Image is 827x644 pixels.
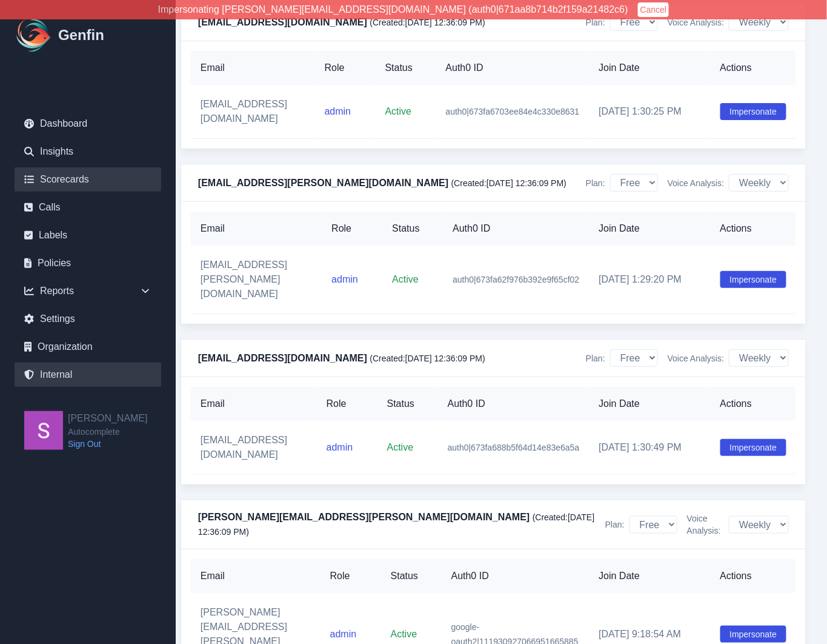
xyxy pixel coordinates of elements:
[198,510,605,539] h4: [PERSON_NAME][EMAIL_ADDRESS][PERSON_NAME][DOMAIN_NAME]
[370,354,485,363] span: (Created: [DATE] 12:36:09 PM )
[24,411,63,450] img: Shane Wey
[436,51,590,85] th: Auth0 ID
[711,212,797,246] th: Actions
[327,442,353,452] span: admin
[438,387,590,421] th: Auth0 ID
[15,307,161,331] a: Settings
[198,351,485,366] h4: [EMAIL_ADDRESS][DOMAIN_NAME]
[381,559,442,593] th: Status
[15,195,161,220] a: Calls
[198,15,485,30] h4: [EMAIL_ADDRESS][DOMAIN_NAME]
[376,51,436,85] th: Status
[321,559,381,593] th: Role
[586,352,605,364] span: Plan:
[331,274,358,284] span: admin
[590,212,711,246] th: Join Date
[711,51,797,85] th: Actions
[317,387,377,421] th: Role
[191,212,322,246] th: Email
[586,16,605,29] span: Plan:
[451,178,566,188] span: (Created: [DATE] 12:36:09 PM )
[15,16,53,55] img: Logo
[387,442,414,452] span: Active
[605,518,625,531] span: Plan:
[68,426,148,438] span: Autocomplete
[191,246,322,314] td: [EMAIL_ADDRESS][PERSON_NAME][DOMAIN_NAME]
[442,559,590,593] th: Auth0 ID
[590,85,711,139] td: [DATE] 1:30:25 PM
[198,176,566,190] h4: [EMAIL_ADDRESS][PERSON_NAME][DOMAIN_NAME]
[453,275,579,284] span: auth0|673fa62f976b392e9f65cf02
[68,438,148,450] a: Sign Out
[15,167,161,192] a: Scorecards
[382,212,443,246] th: Status
[590,559,711,593] th: Join Date
[590,246,711,314] td: [DATE] 1:29:20 PM
[15,223,161,247] a: Labels
[668,16,724,29] span: Voice Analysis:
[720,439,787,456] button: Impersonate
[15,112,161,136] a: Dashboard
[687,512,725,537] span: Voice Analysis:
[377,387,438,421] th: Status
[443,212,589,246] th: Auth0 ID
[315,51,376,85] th: Role
[720,103,787,120] button: Impersonate
[668,352,724,364] span: Voice Analysis:
[668,177,724,189] span: Voice Analysis:
[322,212,382,246] th: Role
[720,271,787,288] button: Impersonate
[720,626,787,643] button: Impersonate
[191,421,317,475] td: [EMAIL_ADDRESS][DOMAIN_NAME]
[385,106,412,116] span: Active
[448,443,580,452] span: auth0|673fa688b5f64d14e83e6a5a
[638,2,669,17] button: Cancel
[391,629,417,639] span: Active
[446,107,580,116] span: auth0|673fa6703ee84e4c330e8631
[711,559,797,593] th: Actions
[370,18,485,27] span: (Created: [DATE] 12:36:09 PM )
[15,251,161,275] a: Policies
[586,177,605,189] span: Plan:
[590,387,711,421] th: Join Date
[191,387,317,421] th: Email
[15,279,161,303] div: Reports
[191,559,321,593] th: Email
[590,421,711,475] td: [DATE] 1:30:49 PM
[590,51,711,85] th: Join Date
[392,274,419,284] span: Active
[325,106,351,116] span: admin
[15,335,161,359] a: Organization
[330,629,357,639] span: admin
[68,411,148,426] h2: [PERSON_NAME]
[711,387,797,421] th: Actions
[58,25,104,45] h1: Genfin
[191,85,315,139] td: [EMAIL_ADDRESS][DOMAIN_NAME]
[15,139,161,164] a: Insights
[15,363,161,387] a: Internal
[191,51,315,85] th: Email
